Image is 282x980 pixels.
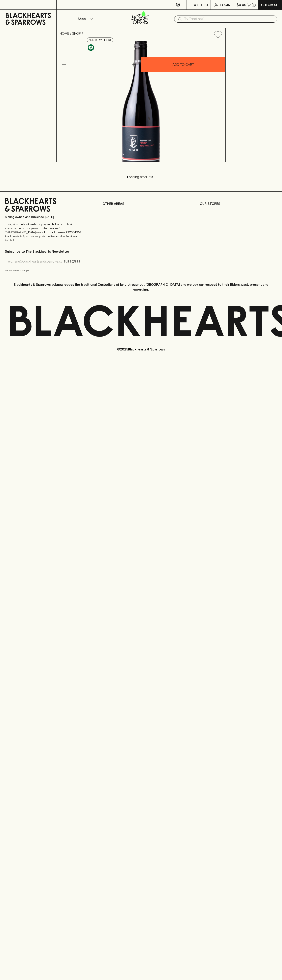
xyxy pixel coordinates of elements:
[4,174,278,179] p: Loading products...
[102,201,180,206] p: OTHER AREAS
[184,16,274,22] input: Try "Pinot noir"
[200,201,277,206] p: OUR STORES
[57,41,225,162] img: 34884.png
[78,16,86,21] p: Shop
[5,249,82,254] p: Subscribe to The Blackhearts Newsletter
[87,43,95,52] a: Made without the use of any animal products.
[141,57,225,72] button: ADD TO CART
[5,222,82,242] p: It is against the law to sell or supply alcohol to, or to obtain alcohol on behalf of a person un...
[220,2,230,7] p: Login
[57,10,113,28] button: Shop
[261,2,279,7] p: Checkout
[5,268,82,272] p: We will never spam you
[212,29,224,40] button: Add to wishlist
[8,258,62,265] input: e.g. jane@blackheartsandsparrows.com.au
[253,4,255,6] p: 0
[237,2,246,7] p: $0.00
[63,259,80,264] p: SUBSCRIBE
[44,231,81,234] strong: Liquor License #32064953
[194,2,209,7] p: Wishlist
[173,62,194,67] p: ADD TO CART
[57,2,60,7] p: ⠀
[87,38,113,42] button: Add to wishlist
[88,44,94,51] img: Vegan
[5,215,82,219] p: Sibling owned and run since [DATE]
[60,32,69,35] a: HOME
[72,32,81,35] a: SHOP
[62,257,82,266] button: SUBSCRIBE
[8,282,274,292] p: Blackhearts & Sparrows acknowledges the traditional Custodians of land throughout [GEOGRAPHIC_DAT...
